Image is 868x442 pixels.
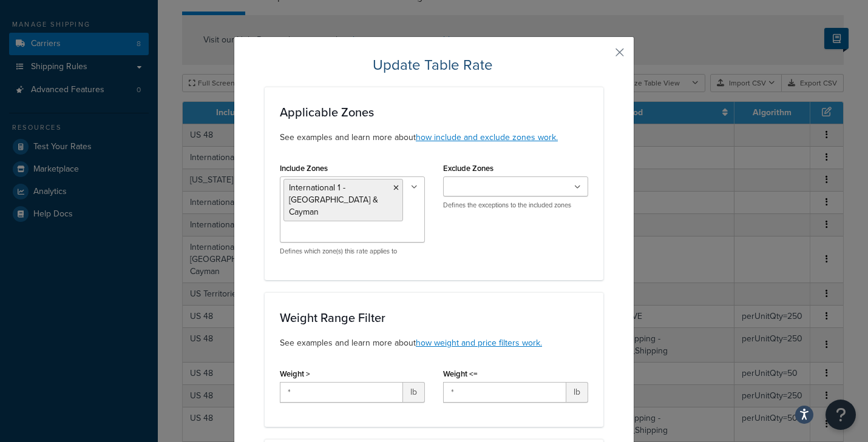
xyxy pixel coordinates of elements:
span: lb [403,382,425,403]
a: how weight and price filters work. [416,337,542,349]
h2: Update Table Rate [265,55,603,75]
span: International 1 - [GEOGRAPHIC_DATA] & Cayman [289,181,378,218]
p: See examples and learn more about [280,131,588,144]
label: Weight <= [443,369,478,378]
a: how include and exclude zones work. [416,131,558,144]
p: Defines which zone(s) this rate applies to [280,247,425,256]
label: Exclude Zones [443,164,493,173]
label: Include Zones [280,164,328,173]
label: Weight > [280,369,310,378]
h3: Applicable Zones [280,105,588,119]
span: lb [566,382,588,403]
h3: Weight Range Filter [280,311,588,324]
p: See examples and learn more about [280,337,588,350]
p: Defines the exceptions to the included zones [443,201,588,210]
